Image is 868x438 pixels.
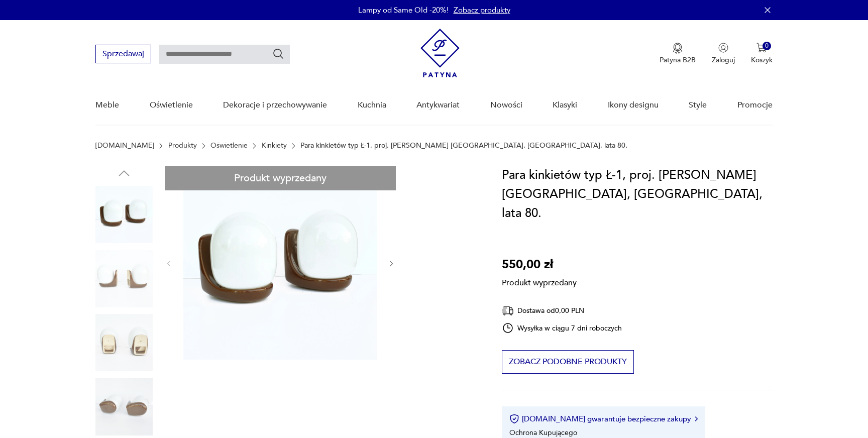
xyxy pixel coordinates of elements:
img: Ikona medalu [673,43,683,54]
p: Para kinkietów typ Ł-1, proj. [PERSON_NAME] [GEOGRAPHIC_DATA], [GEOGRAPHIC_DATA], lata 80. [300,142,627,150]
button: Zobacz podobne produkty [502,350,634,374]
a: Sprzedawaj [95,51,151,58]
a: Kinkiety [262,142,287,150]
a: Style [689,86,707,125]
button: Patyna B2B [660,43,696,65]
img: Patyna - sklep z meblami i dekoracjami vintage [420,29,460,77]
div: 0 [763,42,771,50]
div: Wysyłka w ciągu 7 dni roboczych [502,322,622,334]
a: Oświetlenie [150,86,193,125]
h1: Para kinkietów typ Ł-1, proj. [PERSON_NAME] [GEOGRAPHIC_DATA], [GEOGRAPHIC_DATA], lata 80. [502,166,773,223]
img: Ikona dostawy [502,304,514,317]
p: Koszyk [751,55,773,65]
p: Patyna B2B [660,55,696,65]
p: Zaloguj [712,55,735,65]
button: Zaloguj [712,43,735,65]
div: Dostawa od 0,00 PLN [502,304,622,317]
a: Ikony designu [608,86,659,125]
a: Kuchnia [358,86,386,125]
button: [DOMAIN_NAME] gwarantuje bezpieczne zakupy [509,414,698,424]
a: Dekoracje i przechowywanie [223,86,327,125]
button: 0Koszyk [751,43,773,65]
a: Oświetlenie [210,142,248,150]
a: Ikona medaluPatyna B2B [660,43,696,65]
button: Szukaj [272,48,284,60]
li: Ochrona Kupującego [509,428,577,437]
a: Zobacz produkty [454,5,510,15]
img: Ikona koszyka [756,43,767,53]
p: Lampy od Same Old -20%! [358,5,449,15]
img: Ikona certyfikatu [509,414,519,424]
img: Ikonka użytkownika [718,43,728,53]
a: [DOMAIN_NAME] [95,142,154,150]
a: Klasyki [553,86,577,125]
button: Sprzedawaj [95,45,151,63]
a: Meble [95,86,119,125]
p: Produkt wyprzedany [502,274,577,288]
a: Antykwariat [416,86,460,125]
a: Promocje [737,86,773,125]
img: Ikona strzałki w prawo [695,416,698,421]
p: 550,00 zł [502,255,577,274]
a: Nowości [490,86,522,125]
a: Produkty [168,142,197,150]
